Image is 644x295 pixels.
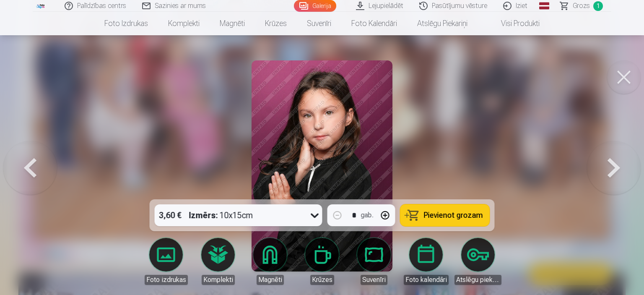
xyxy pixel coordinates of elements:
img: /fa1 [36,3,45,8]
a: Atslēgu piekariņi [454,238,501,285]
a: Atslēgu piekariņi [407,12,478,35]
a: Krūzes [299,238,345,285]
a: Foto kalendāri [341,12,407,35]
a: Komplekti [195,238,241,285]
div: Krūzes [310,275,334,285]
strong: Izmērs : [189,209,218,221]
div: 3,60 € [155,204,186,226]
div: Suvenīri [361,275,387,285]
a: Magnēti [210,12,255,35]
div: Magnēti [257,275,284,285]
span: Grozs [573,1,590,11]
a: Suvenīri [351,238,397,285]
button: Pievienot grozam [400,204,490,226]
a: Suvenīri [297,12,341,35]
a: Foto kalendāri [402,238,449,285]
a: Komplekti [158,12,210,35]
div: Foto kalendāri [404,275,449,285]
a: Foto izdrukas [94,12,158,35]
div: Komplekti [202,275,235,285]
span: Pievienot grozam [424,211,483,219]
a: Magnēti [247,238,293,285]
div: Atslēgu piekariņi [454,275,501,285]
div: 10x15cm [189,204,253,226]
div: Foto izdrukas [145,275,188,285]
div: gab. [361,210,374,220]
span: 1 [593,1,603,11]
a: Foto izdrukas [143,238,190,285]
a: Krūzes [255,12,297,35]
a: Visi produkti [478,12,550,35]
